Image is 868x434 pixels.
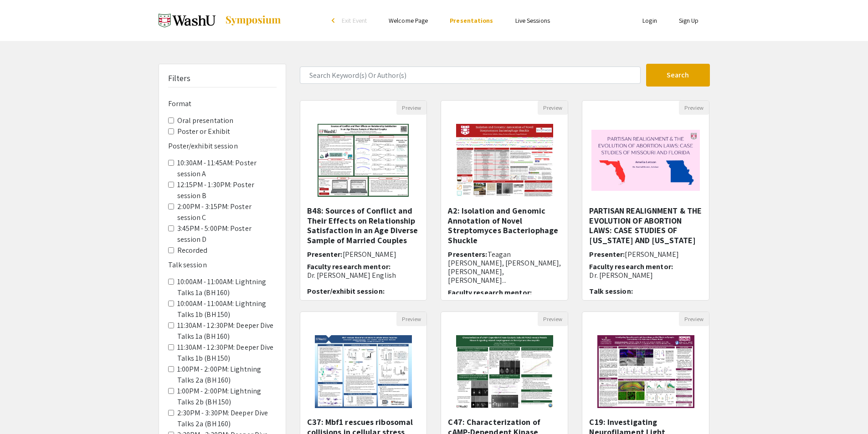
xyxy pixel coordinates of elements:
h6: Poster/exhibit session [168,142,277,150]
button: Search [646,64,710,87]
h6: Talk session [168,260,277,269]
span: Faculty research mentor: [589,262,673,271]
a: Welcome Page [389,16,428,25]
input: Search Keyword(s) Or Author(s) [300,66,641,84]
button: Preview [679,101,709,115]
img: <p class="ql-align-center"><strong style="background-color: transparent; color: rgb(0, 0, 0);">PA... [582,121,709,200]
label: 10:30AM - 11:45AM: Poster session A [177,158,277,179]
img: <p>C37: Mbf1 rescues ribosomal collisions in cellular stress response</p> [306,326,421,417]
label: 11:30AM - 12:30PM: Deeper Dive Talks 1a (BH 160) [177,320,277,342]
button: Preview [396,101,426,115]
label: Poster or Exhibit [177,126,231,137]
img: <p>C19: Investigating Neurofilament Light Knockdown and Its Effects on Synaptic Connectivity in a... [588,326,704,417]
img: <p>A2: Isolation and Genomic Annotation of Novel Streptomyces Bacteriophage Shuckle</p> [447,115,562,206]
h6: Presenter: [307,250,420,259]
button: Preview [679,312,709,326]
a: Login [642,16,657,25]
button: Preview [538,101,568,115]
p: Dr. [PERSON_NAME] [589,271,702,280]
label: 11:30AM - 12:30PM: Deeper Dive Talks 1b (BH 150) [177,342,277,364]
img: <p>C47: Characterization of cAMP-Dependent Kinase Catalytic Subunit PKAcD reveals Protein Kinase ... [447,326,562,417]
span: [PERSON_NAME] [343,250,396,259]
label: 2:30PM - 3:30PM: Deeper Dive Talks 2a (BH 160) [177,408,277,429]
img: Symposium by ForagerOne [225,15,282,26]
button: Preview [538,312,568,326]
span: Faculty research mentor: [307,262,390,271]
label: Recorded [177,245,208,256]
h5: Filters [168,73,191,83]
label: 10:00AM - 11:00AM: Lightning Talks 1b (BH 150) [177,298,277,320]
span: Talk session: [589,286,632,296]
button: Preview [396,312,426,326]
label: 10:00AM - 11:00AM: Lightning Talks 1a (BH 160) [177,276,277,298]
p: Dr. [PERSON_NAME] English [307,271,420,280]
label: 1:00PM - 2:00PM: Lightning Talks 2a (BH 160) [177,364,277,386]
span: Faculty research mentor: [448,288,531,297]
a: Presentations [450,16,493,25]
span: Exit Event [342,16,367,25]
img: Spring 2025 Undergraduate Research Symposium [159,9,216,32]
label: Oral presentation [177,115,234,126]
span: Poster/exhibit session: [307,286,385,296]
div: arrow_back_ios [332,18,337,23]
div: Open Presentation <p class="ql-align-center"><strong style="background-color: transparent; color:... [582,100,709,301]
h5: B48: Sources of Conflict and Their Effects on Relationship Satisfaction ​in an Age Diverse Sample... [307,206,420,245]
a: Spring 2025 Undergraduate Research Symposium [159,9,282,32]
h6: Presenters: [448,250,561,285]
label: 1:00PM - 2:00PM: Lightning Talks 2b (BH 150) [177,386,277,408]
div: Open Presentation <p>A2: Isolation and Genomic Annotation of Novel Streptomyces Bacteriophage Shu... [441,100,568,301]
h5: PARTISAN REALIGNMENT & THE EVOLUTION OF ABORTION LAWS: CASE STUDIES OF [US_STATE] AND [US_STATE] [589,206,702,245]
h5: A2: Isolation and Genomic Annotation of Novel Streptomyces Bacteriophage Shuckle [448,206,561,245]
span: [PERSON_NAME] [625,250,678,259]
a: Live Sessions [515,16,550,25]
h6: Format [168,99,277,108]
span: Teagan [PERSON_NAME], [PERSON_NAME], [PERSON_NAME], [PERSON_NAME]... [448,250,561,286]
img: <p class="ql-align-center"><strong>B48: Sources of Conflict and Their Effects on Relationship Sat... [308,115,418,206]
div: Open Presentation <p class="ql-align-center"><strong>B48: Sources of Conflict and Their Effects o... [300,100,427,301]
label: 3:45PM - 5:00PM: Poster session D [177,223,277,245]
label: 2:00PM - 3:15PM: Poster session C [177,201,277,223]
label: 12:15PM - 1:30PM: Poster session B [177,179,277,201]
a: Sign Up [679,16,699,25]
h6: Presenter: [589,250,702,259]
